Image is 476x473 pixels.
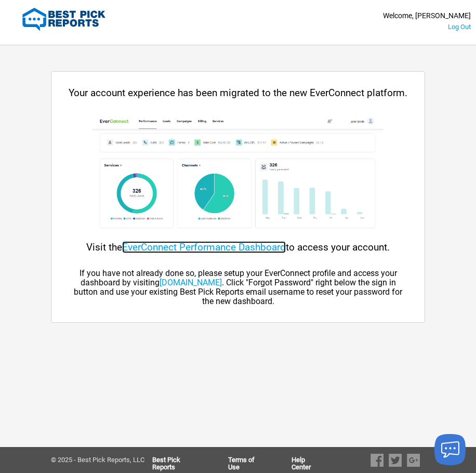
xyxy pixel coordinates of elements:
a: EverConnect Performance Dashboard [122,241,286,253]
div: Visit the to access your account. [67,242,409,253]
a: Log Out [448,23,471,31]
div: If you have not already done so, please setup your EverConnect profile and access your dashboard ... [67,269,409,306]
div: Welcome, [PERSON_NAME] [383,10,471,21]
div: Your account experience has been migrated to the new EverConnect platform. [67,87,409,99]
a: [DOMAIN_NAME] [160,278,222,287]
a: Best Pick Reports [152,456,228,471]
a: Terms of Use [228,456,292,471]
div: © 2025 - Best Pick Reports, LLC [51,456,144,464]
a: Help Center [292,456,324,471]
button: Launch chat [434,434,466,465]
img: cp-dashboard.png [92,114,383,234]
img: Best Pick Reports Logo [22,8,105,31]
